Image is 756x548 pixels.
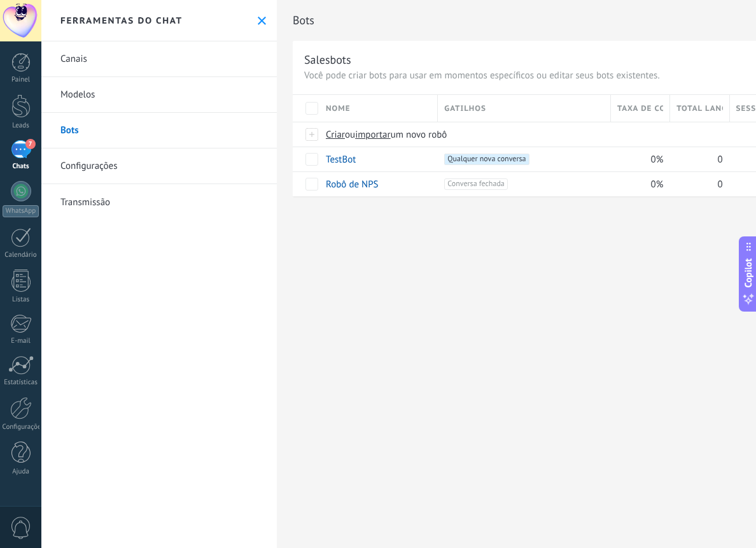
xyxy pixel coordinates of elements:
[326,103,351,115] span: Nome
[444,178,507,190] span: Conversa fechada
[742,259,755,288] span: Copilot
[3,296,39,304] div: Listas
[670,172,723,196] div: 0
[326,154,356,166] a: TestBot
[25,139,36,149] span: 7
[41,184,277,220] a: Transmissão
[670,147,723,171] div: 0
[717,154,722,166] span: 0
[355,129,391,141] span: importar
[617,103,663,115] span: Taxa de conversão
[304,52,351,67] div: Salesbots
[650,178,663,191] span: 0%
[41,41,277,77] a: Canais
[611,172,664,196] div: 0%
[41,113,277,148] a: Bots
[60,15,183,26] h2: Ferramentas do chat
[3,122,39,130] div: Leads
[3,251,39,259] div: Calendário
[3,468,39,476] div: Ajuda
[3,162,39,171] div: Chats
[650,154,663,166] span: 0%
[676,103,722,115] span: Total lançado
[3,423,39,431] div: Configurações
[611,147,664,171] div: 0%
[3,379,39,387] div: Estatísticas
[444,154,529,165] span: Qualquer nova conversa
[391,129,447,141] span: um novo robô
[326,178,379,191] a: Robô de NPS
[41,148,277,184] a: Configurações
[3,76,39,84] div: Painel
[3,337,39,345] div: E-mail
[345,129,355,141] span: ou
[717,178,722,191] span: 0
[41,77,277,113] a: Modelos
[326,129,345,141] span: Criar
[3,205,39,217] div: WhatsApp
[444,103,486,115] span: Gatilhos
